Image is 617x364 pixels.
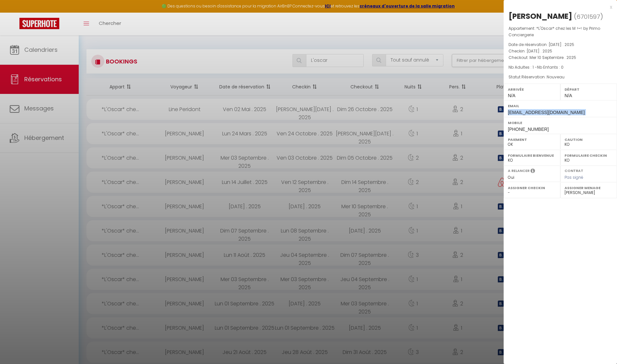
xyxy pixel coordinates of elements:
span: Mer 10 Septembre . 2025 [530,55,576,60]
span: Nouveau [547,74,565,80]
span: 6701597 [577,13,600,21]
label: Mobile [508,119,613,126]
label: A relancer [508,168,530,174]
p: Checkout : [508,54,612,61]
label: Arrivée [508,86,556,93]
label: Email [508,103,613,109]
div: x [504,3,612,11]
label: Contrat [565,168,583,172]
span: Pas signé [565,175,583,180]
span: [EMAIL_ADDRESS][DOMAIN_NAME] [508,110,585,115]
span: [DATE] . 2025 [549,42,574,47]
span: Nb Enfants : 0 [537,64,564,70]
span: ( ) [574,12,603,21]
div: [PERSON_NAME] [508,11,572,21]
label: Paiement [508,136,556,143]
label: Assigner Menage [565,185,613,191]
span: N/A [565,93,572,98]
label: Assigner Checkin [508,185,556,191]
label: Caution [565,136,613,143]
span: *L'Oscar* chez les M >•< by Primo Conciergerie [508,26,600,38]
span: [PHONE_NUMBER] [508,127,549,132]
span: N/A [508,93,515,98]
label: Formulaire Checkin [565,152,613,159]
i: Sélectionner OUI si vous souhaiter envoyer les séquences de messages post-checkout [531,168,535,175]
p: Checkin : [508,48,612,54]
label: Départ [565,86,613,93]
button: Ouvrir le widget de chat LiveChat [5,3,25,22]
p: Statut Réservation : [508,74,612,80]
span: [DATE] . 2025 [527,48,552,54]
p: Date de réservation : [508,41,612,48]
p: Appartement : [508,25,612,38]
label: Formulaire Bienvenue [508,152,556,159]
span: Nb Adultes : 1 - [508,64,564,70]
